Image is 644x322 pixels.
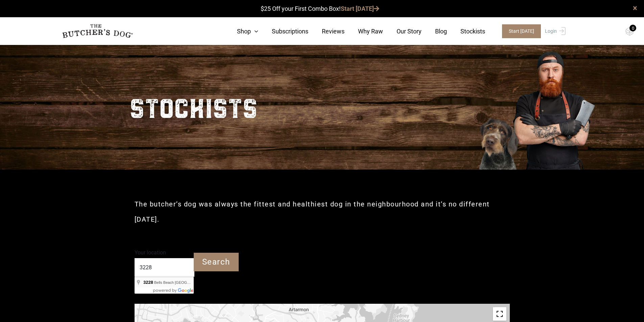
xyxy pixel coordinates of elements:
[422,27,447,36] a: Blog
[135,197,510,227] h2: The butcher’s dog was always the fittest and healthiest dog in the neighbourhood and it’s no diff...
[493,307,506,321] button: Toggle fullscreen view
[258,27,308,36] a: Subscriptions
[154,280,214,284] span: Bells Beach [GEOGRAPHIC_DATA]
[629,25,636,31] div: 0
[625,27,634,36] img: TBD_Cart-Empty.png
[633,4,637,12] a: close
[447,27,485,36] a: Stockists
[194,253,239,271] input: Search
[502,24,541,38] span: Start [DATE]
[308,27,344,36] a: Reviews
[468,43,603,170] img: Butcher_Large_3.png
[543,24,566,38] a: Login
[143,280,153,285] span: 3228
[383,27,422,36] a: Our Story
[344,27,383,36] a: Why Raw
[495,24,543,38] a: Start [DATE]
[223,27,258,36] a: Shop
[341,5,379,12] a: Start [DATE]
[129,85,258,129] h2: STOCKISTS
